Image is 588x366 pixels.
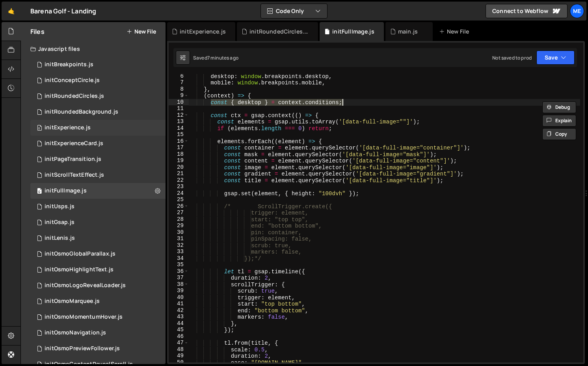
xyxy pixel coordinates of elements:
[45,282,126,289] div: initOsmoLogoRevealLoader.js
[180,28,226,35] div: initExperience.js
[169,353,189,359] div: 49
[542,101,576,113] button: Debug
[45,108,118,116] div: initRoundedBackground.js
[169,177,189,184] div: 22
[37,189,42,195] span: 0
[169,242,189,249] div: 32
[30,309,166,325] div: 17023/47115.js
[169,138,189,145] div: 16
[542,128,576,140] button: Copy
[169,118,189,125] div: 13
[30,215,166,230] div: 17023/46771.js
[169,112,189,119] div: 12
[45,124,91,131] div: initExperience.js
[169,301,189,307] div: 41
[45,61,93,68] div: initBreakpoints.js
[30,136,166,151] div: 17023/47082.js
[169,255,189,262] div: 34
[169,73,189,80] div: 6
[169,183,189,190] div: 23
[261,4,327,18] button: Code Only
[486,4,568,18] a: Connect to Webflow
[169,333,189,340] div: 46
[169,235,189,242] div: 31
[169,229,189,236] div: 30
[492,54,532,61] div: Not saved to prod
[30,88,166,104] div: 17023/47343.js
[30,120,166,136] div: 17023/47100.js
[169,346,189,353] div: 48
[169,151,189,158] div: 18
[45,156,101,163] div: initPageTransition.js
[21,41,166,57] div: Javascript files
[169,294,189,301] div: 40
[169,222,189,229] div: 29
[45,266,114,273] div: initOsmoHighlightText.js
[37,125,42,132] span: 0
[45,219,74,226] div: initGsap.js
[169,86,189,93] div: 8
[30,341,166,357] div: 17023/47134.js
[30,278,166,293] div: 17023/47017.js
[30,151,166,167] div: 17023/47044.js
[169,268,189,275] div: 36
[570,4,584,18] a: Me
[30,6,96,16] div: Barena Golf - Landing
[30,262,166,278] div: 17023/46872.js
[169,307,189,314] div: 42
[169,125,189,132] div: 14
[30,167,166,183] div: 17023/47036.js
[169,288,189,294] div: 39
[169,327,189,333] div: 45
[45,203,74,210] div: initUsps.js
[169,79,189,86] div: 7
[30,293,166,309] div: 17023/47119.js
[169,320,189,327] div: 44
[30,230,166,246] div: 17023/46770.js
[169,144,189,151] div: 17
[169,196,189,203] div: 25
[45,77,100,84] div: initConceptCircle.js
[169,190,189,197] div: 24
[30,27,45,36] h2: Files
[536,50,575,65] button: Save
[45,329,106,336] div: initOsmoNavigation.js
[45,140,103,147] div: initExperienceCard.js
[45,345,120,352] div: initOsmoPreviewFollower.js
[169,274,189,281] div: 37
[169,170,189,177] div: 21
[45,187,87,194] div: initFullImage.js
[30,73,166,88] div: 17023/47337.js
[169,216,189,223] div: 28
[542,115,576,127] button: Explain
[193,54,238,61] div: Saved
[45,93,104,100] div: initRoundedCircles.js
[169,105,189,112] div: 11
[169,157,189,164] div: 19
[169,281,189,288] div: 38
[169,131,189,138] div: 15
[207,54,238,61] div: 7 minutes ago
[45,172,104,179] div: initScrollTextEffect.js
[30,104,166,120] div: 17023/47284.js
[398,28,418,35] div: main.js
[169,164,189,171] div: 20
[45,250,115,258] div: initOsmoGlobalParallax.js
[439,28,472,35] div: New File
[45,314,123,321] div: initOsmoMomentumHover.js
[2,2,21,21] a: 🤙
[332,28,374,35] div: initFullImage.js
[45,298,100,305] div: initOsmoMarquee.js
[30,183,166,199] div: 17023/46929.js
[169,203,189,210] div: 26
[30,57,166,73] div: 17023/47276.js
[169,340,189,346] div: 47
[30,325,166,341] div: 17023/46768.js
[169,359,189,366] div: 50
[169,314,189,320] div: 43
[169,209,189,216] div: 27
[249,28,309,35] div: initRoundedCircles.js
[30,246,166,262] div: 17023/46949.js
[30,199,166,215] div: 17023/47141.js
